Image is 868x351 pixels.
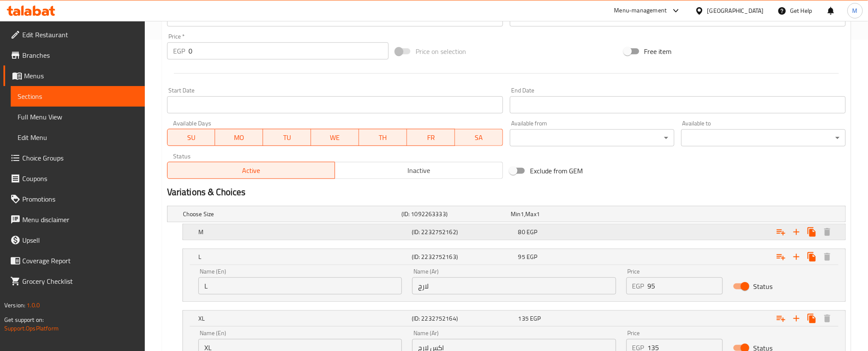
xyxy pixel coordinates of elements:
[789,249,804,265] button: Add new choice
[3,148,145,168] a: Choice Groups
[614,6,667,16] div: Menu-management
[22,214,138,225] span: Menu disclaimer
[804,249,820,265] button: Clone new choice
[11,86,145,107] a: Sections
[311,129,359,146] button: WE
[18,112,138,122] span: Full Menu View
[335,162,503,179] button: Inactive
[527,251,537,262] span: EGP
[530,313,541,324] span: EGP
[167,129,216,146] button: SU
[183,210,398,218] h5: Choose Size
[416,46,466,57] span: Price on selection
[412,277,616,294] input: Enter name Ar
[167,186,846,199] h2: Variations & Choices
[189,42,389,59] input: Please enter price
[3,45,145,65] a: Branches
[853,6,858,15] span: M
[3,65,145,86] a: Menus
[4,314,44,325] span: Get support on:
[401,210,507,218] h5: (ID: 1092263333)
[198,228,408,236] h5: M
[773,224,789,240] button: Add choice group
[526,208,536,220] span: Max
[820,224,835,240] button: Delete M
[632,281,644,291] p: EGP
[168,206,845,222] div: Expand
[521,208,524,220] span: 1
[518,251,525,262] span: 95
[218,131,260,144] span: MO
[198,253,408,261] h5: L
[3,24,145,45] a: Edit Restaurant
[171,164,332,177] span: Active
[22,173,138,184] span: Coupons
[3,250,145,271] a: Coverage Report
[536,208,540,220] span: 1
[412,228,515,236] h5: (ID: 2232752162)
[11,127,145,148] a: Edit Menu
[4,323,59,334] a: Support.OpsPlatform
[458,131,500,144] span: SA
[511,210,617,218] div: ,
[804,311,820,326] button: Clone new choice
[412,253,515,261] h5: (ID: 2232752163)
[22,194,138,204] span: Promotions
[820,249,835,265] button: Delete L
[753,281,772,292] span: Status
[773,311,789,326] button: Add choice group
[510,129,674,146] div: ​
[407,129,455,146] button: FR
[455,129,503,146] button: SA
[263,129,311,146] button: TU
[215,129,263,146] button: MO
[266,131,308,144] span: TU
[171,131,212,144] span: SU
[410,131,452,144] span: FR
[24,71,138,81] span: Menus
[314,131,356,144] span: WE
[681,129,846,146] div: ​
[518,313,529,324] span: 135
[183,311,845,326] div: Expand
[22,256,138,266] span: Coverage Report
[22,276,138,286] span: Grocery Checklist
[22,235,138,245] span: Upsell
[804,224,820,240] button: Clone new choice
[527,226,537,238] span: EGP
[338,164,500,177] span: Inactive
[11,107,145,127] a: Full Menu View
[530,166,583,176] span: Exclude from GEM
[198,277,402,294] input: Enter name En
[22,30,138,40] span: Edit Restaurant
[18,91,138,101] span: Sections
[3,271,145,292] a: Grocery Checklist
[167,162,335,179] button: Active
[3,168,145,189] a: Coupons
[789,224,804,240] button: Add new choice
[789,311,804,326] button: Add new choice
[183,224,845,240] div: Expand
[820,311,835,326] button: Delete XL
[412,314,515,323] h5: (ID: 2232752164)
[22,153,138,163] span: Choice Groups
[198,314,408,323] h5: XL
[27,300,40,311] span: 1.0.0
[518,226,525,238] span: 80
[18,132,138,143] span: Edit Menu
[3,189,145,209] a: Promotions
[4,300,25,311] span: Version:
[644,46,672,57] span: Free item
[362,131,404,144] span: TH
[359,129,407,146] button: TH
[773,249,789,265] button: Add choice group
[3,209,145,230] a: Menu disclaimer
[173,46,185,56] p: EGP
[511,208,521,220] span: Min
[183,249,845,265] div: Expand
[707,6,764,15] div: [GEOGRAPHIC_DATA]
[648,277,723,294] input: Please enter price
[3,230,145,250] a: Upsell
[22,50,138,60] span: Branches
